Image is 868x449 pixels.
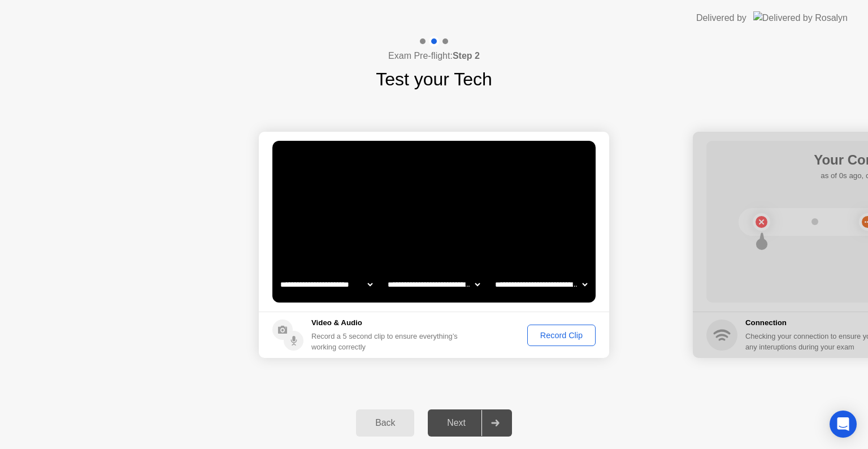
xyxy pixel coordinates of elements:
[388,49,480,63] h4: Exam Pre-flight:
[531,331,592,340] div: Record Clip
[359,418,411,428] div: Back
[830,411,857,438] div: Open Intercom Messenger
[311,331,462,352] div: Record a 5 second clip to ensure everything’s working correctly
[278,273,375,296] select: Available cameras
[431,418,481,428] div: Next
[356,409,414,437] button: Back
[311,317,462,329] h5: Video & Audio
[527,325,596,346] button: Record Clip
[753,11,848,24] img: Delivered by Rosalyn
[453,51,480,61] b: Step 2
[428,409,512,437] button: Next
[376,66,492,93] h1: Test your Tech
[696,11,747,25] div: Delivered by
[385,273,482,296] select: Available speakers
[493,273,589,296] select: Available microphones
